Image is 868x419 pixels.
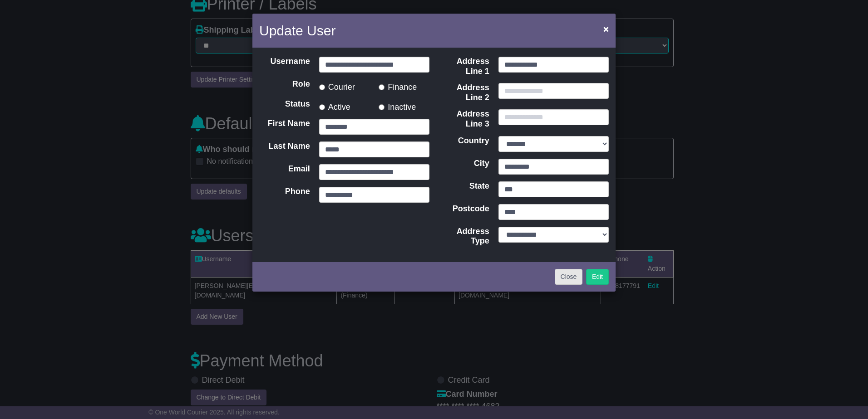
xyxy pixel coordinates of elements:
[434,136,494,152] label: Country
[319,84,325,90] input: Courier
[255,57,315,73] label: Username
[434,204,494,220] label: Postcode
[586,269,609,285] button: Edit
[319,79,355,93] label: Courier
[434,159,494,175] label: City
[259,20,335,41] h4: Update User
[599,19,613,38] button: Close
[255,187,315,203] label: Phone
[379,104,385,110] input: Inactive
[319,104,325,110] input: Active
[255,164,315,180] label: Email
[255,99,315,112] label: Status
[434,181,494,197] label: State
[379,84,385,90] input: Finance
[379,99,416,112] label: Inactive
[434,109,494,129] label: Address Line 3
[555,269,583,285] button: Close
[255,141,315,157] label: Last Name
[255,119,315,135] label: First Name
[434,83,494,102] label: Address Line 2
[379,79,417,93] label: Finance
[434,227,494,246] label: Address Type
[319,99,350,112] label: Active
[255,79,315,93] label: Role
[434,57,494,76] label: Address Line 1
[603,24,609,34] span: ×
